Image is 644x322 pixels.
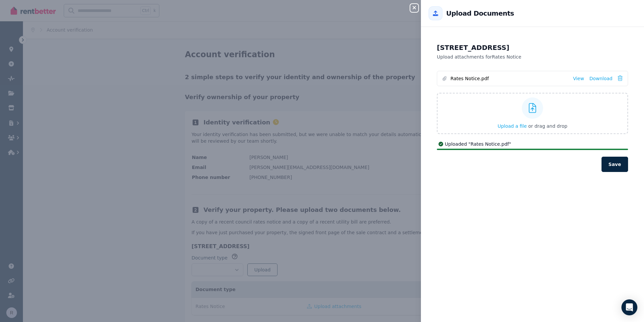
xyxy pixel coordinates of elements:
[621,299,637,315] div: Open Intercom Messenger
[589,75,612,82] a: Download
[498,123,527,129] span: Upload a file
[528,123,567,129] span: or drag and drop
[446,9,514,18] h2: Upload Documents
[437,54,628,60] p: Upload attachments for Rates Notice
[573,75,584,82] a: View
[437,141,628,147] div: Uploaded " Rates Notice.pdf "
[602,157,628,172] button: Save
[437,43,628,52] h2: [STREET_ADDRESS]
[498,123,567,129] button: Upload a file or drag and drop
[450,75,568,82] span: Rates Notice.pdf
